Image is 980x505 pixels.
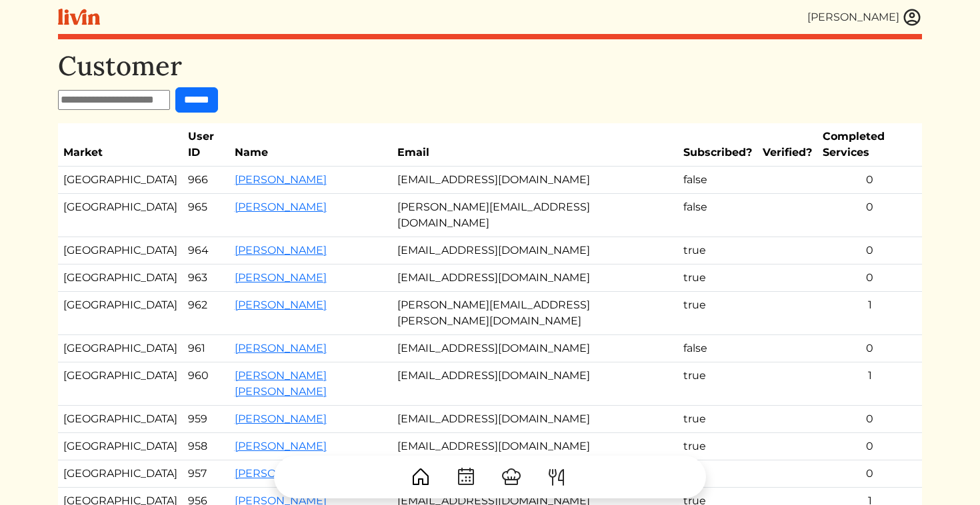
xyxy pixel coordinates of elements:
td: false [678,335,757,362]
td: [GEOGRAPHIC_DATA] [58,433,183,460]
td: 0 [817,335,922,362]
td: [GEOGRAPHIC_DATA] [58,237,183,264]
img: ForkKnife-55491504ffdb50bab0c1e09e7649658475375261d09fd45db06cec23bce548bf.svg [546,466,567,488]
img: user_account-e6e16d2ec92f44fc35f99ef0dc9cddf60790bfa021a6ecb1c896eb5d2907b31c.svg [902,7,922,27]
td: 0 [817,237,922,264]
h1: Customer [58,50,922,82]
th: Completed Services [817,123,922,167]
td: [GEOGRAPHIC_DATA] [58,194,183,237]
a: [PERSON_NAME] [235,271,327,284]
th: Name [229,123,392,167]
a: [PERSON_NAME] [PERSON_NAME] [235,369,327,398]
td: 964 [183,237,229,264]
td: 958 [183,433,229,460]
td: [GEOGRAPHIC_DATA] [58,362,183,406]
td: [EMAIL_ADDRESS][DOMAIN_NAME] [392,362,679,406]
td: 0 [817,406,922,433]
img: CalendarDots-5bcf9d9080389f2a281d69619e1c85352834be518fbc73d9501aef674afc0d57.svg [455,466,477,488]
a: [PERSON_NAME] [235,201,327,213]
td: true [678,433,757,460]
td: [GEOGRAPHIC_DATA] [58,335,183,362]
th: Verified? [757,123,817,167]
td: 962 [183,292,229,335]
td: 966 [183,167,229,194]
td: 0 [817,167,922,194]
td: 961 [183,335,229,362]
th: Subscribed? [678,123,757,167]
td: [EMAIL_ADDRESS][DOMAIN_NAME] [392,335,679,362]
a: [PERSON_NAME] [235,412,327,425]
td: [GEOGRAPHIC_DATA] [58,406,183,433]
td: true [678,237,757,264]
img: livin-logo-a0d97d1a881af30f6274990eb6222085a2533c92bbd1e4f22c21b4f0d0e3210c.svg [58,9,100,25]
a: [PERSON_NAME] [235,244,327,256]
td: true [678,264,757,292]
td: false [678,167,757,194]
a: [PERSON_NAME] [235,298,327,311]
td: [EMAIL_ADDRESS][DOMAIN_NAME] [392,406,679,433]
img: House-9bf13187bcbb5817f509fe5e7408150f90897510c4275e13d0d5fca38e0b5951.svg [410,466,431,488]
td: true [678,362,757,406]
td: false [678,194,757,237]
th: Market [58,123,183,167]
th: User ID [183,123,229,167]
td: [PERSON_NAME][EMAIL_ADDRESS][DOMAIN_NAME] [392,194,679,237]
td: [GEOGRAPHIC_DATA] [58,292,183,335]
a: [PERSON_NAME] [235,440,327,452]
td: [GEOGRAPHIC_DATA] [58,167,183,194]
img: ChefHat-a374fb509e4f37eb0702ca99f5f64f3b6956810f32a249b33092029f8484b388.svg [501,466,522,488]
a: [PERSON_NAME] [235,173,327,186]
td: 959 [183,406,229,433]
td: 1 [817,292,922,335]
td: true [678,406,757,433]
td: 1 [817,362,922,406]
td: 965 [183,194,229,237]
td: 960 [183,362,229,406]
div: [PERSON_NAME] [807,9,899,25]
td: 963 [183,264,229,292]
td: [EMAIL_ADDRESS][DOMAIN_NAME] [392,237,679,264]
td: [EMAIL_ADDRESS][DOMAIN_NAME] [392,264,679,292]
a: [PERSON_NAME] [235,342,327,354]
td: 0 [817,194,922,237]
th: Email [392,123,679,167]
td: 0 [817,264,922,292]
td: [EMAIL_ADDRESS][DOMAIN_NAME] [392,167,679,194]
td: true [678,292,757,335]
td: 0 [817,433,922,460]
td: [PERSON_NAME][EMAIL_ADDRESS][PERSON_NAME][DOMAIN_NAME] [392,292,679,335]
td: [EMAIL_ADDRESS][DOMAIN_NAME] [392,433,679,460]
td: [GEOGRAPHIC_DATA] [58,264,183,292]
